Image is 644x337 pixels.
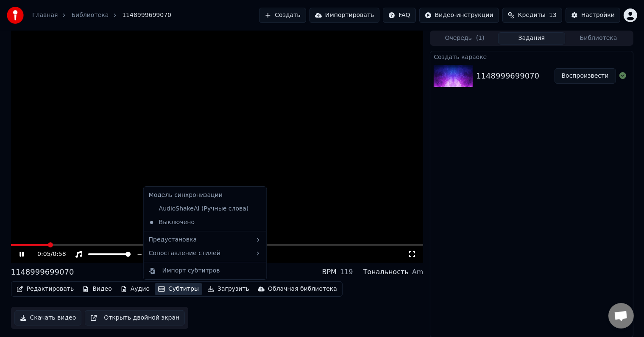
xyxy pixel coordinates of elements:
[14,310,82,326] button: Скачать видео
[11,266,74,278] div: 1148999699070
[145,188,265,202] div: Модель синхронизации
[145,247,265,260] div: Сопоставление стилей
[7,7,24,24] img: youka
[53,250,66,258] span: 0:58
[383,8,415,23] button: FAQ
[431,32,498,45] button: Очередь
[268,285,337,293] div: Облачная библиотека
[419,8,499,23] button: Видео-инструкции
[430,51,633,62] div: Создать караоке
[412,267,424,277] div: Am
[162,267,220,275] div: Импорт субтитров
[145,216,265,229] div: Выключено
[117,283,153,295] button: Аудио
[340,267,353,277] div: 119
[259,8,306,23] button: Создать
[155,283,202,295] button: Субтитры
[502,8,562,23] button: Кредиты13
[476,34,485,42] span: ( 1 )
[32,11,58,20] a: Главная
[37,250,58,258] div: /
[476,70,539,82] div: 1148999699070
[32,11,171,20] nav: breadcrumb
[549,11,557,20] span: 13
[204,283,253,295] button: Загрузить
[363,267,409,277] div: Тональность
[145,202,252,216] div: AudioShakeAI (Ручные слова)
[565,32,632,45] button: Библиотека
[13,283,78,295] button: Редактировать
[37,250,50,258] span: 0:05
[555,68,616,84] button: Воспроизвести
[322,267,337,277] div: BPM
[608,303,634,329] div: Открытый чат
[581,11,615,20] div: Настройки
[518,11,546,20] span: Кредиты
[566,8,620,23] button: Настройки
[498,32,565,45] button: Задания
[71,11,109,20] a: Библиотека
[79,283,115,295] button: Видео
[145,233,265,247] div: Предустановка
[122,11,171,20] span: 1148999699070
[85,310,185,326] button: Открыть двойной экран
[309,8,380,23] button: Импортировать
